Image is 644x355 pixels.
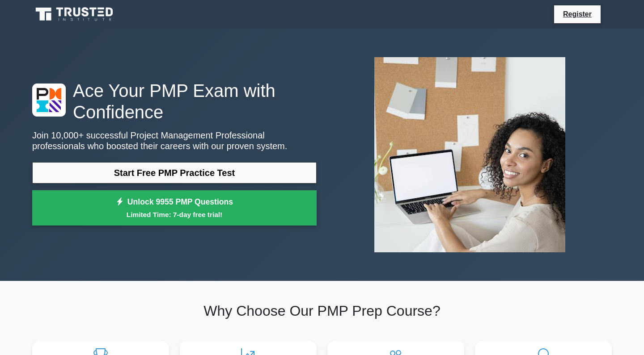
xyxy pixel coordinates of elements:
p: Join 10,000+ successful Project Management Professional professionals who boosted their careers w... [32,130,317,151]
h2: Why Choose Our PMP Prep Course? [32,302,612,319]
a: Register [558,8,597,20]
h1: Ace Your PMP Exam with Confidence [32,80,317,123]
small: Limited Time: 7-day free trial! [43,209,305,220]
a: Start Free PMP Practice Test [32,162,317,184]
a: Unlock 9955 PMP QuestionsLimited Time: 7-day free trial! [32,190,317,226]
